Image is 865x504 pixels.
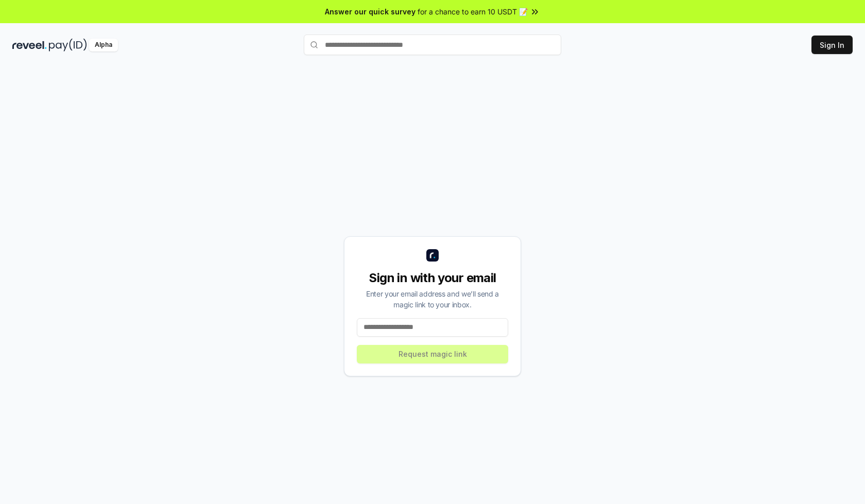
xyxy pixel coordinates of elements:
[357,288,508,310] div: Enter your email address and we’ll send a magic link to your inbox.
[418,6,528,17] span: for a chance to earn 10 USDT 📝
[325,6,416,17] span: Answer our quick survey
[12,39,47,51] img: reveel_dark
[357,270,508,286] div: Sign in with your email
[49,39,87,51] img: pay_id
[89,39,118,51] div: Alpha
[811,36,853,54] button: Sign In
[426,249,439,262] img: logo_small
